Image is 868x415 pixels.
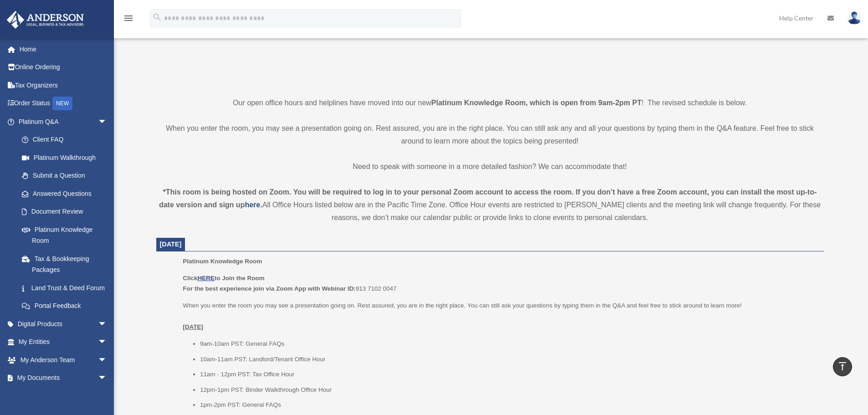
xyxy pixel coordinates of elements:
[160,241,182,248] span: [DATE]
[13,250,121,279] a: Tax & Bookkeeping Packages
[200,384,817,395] li: 12pm-1pm PST: Binder Walkthrough Office Hour
[156,186,824,224] div: All Office Hours listed below are in the Pacific Time Zone. Office Hour events are restricted to ...
[6,315,121,333] a: Digital Productsarrow_drop_down
[183,300,817,333] p: When you enter the room you may see a presentation going on. Rest assured, you are in the right p...
[6,351,121,369] a: My Anderson Teamarrow_drop_down
[183,285,355,292] b: For the best experience join via Zoom App with Webinar ID:
[13,279,121,297] a: Land Trust & Deed Forum
[156,122,824,148] p: When you enter the room, you may see a presentation going on. Rest assured, you are in the right ...
[183,273,817,294] p: 913 7102 0047
[98,315,116,333] span: arrow_drop_down
[431,99,642,107] strong: Platinum Knowledge Room, which is open from 9am-2pm PT
[159,188,817,209] strong: *This room is being hosted on Zoom. You will be required to log in to your personal Zoom account ...
[837,361,848,372] i: vertical_align_top
[123,16,134,24] a: menu
[6,76,121,94] a: Tax Organizers
[156,97,824,109] p: Our open office hours and helplines have moved into our new ! The revised schedule is below.
[6,40,121,58] a: Home
[183,323,203,330] u: [DATE]
[200,354,817,365] li: 10am-11am PST: Landlord/Tenant Office Hour
[197,275,214,282] a: HERE
[183,275,264,282] b: Click to Join the Room
[98,333,116,352] span: arrow_drop_down
[4,11,87,29] img: Anderson Advisors Platinum Portal
[13,203,121,221] a: Document Review
[6,369,121,387] a: My Documentsarrow_drop_down
[123,13,134,24] i: menu
[847,11,861,25] img: User Pic
[98,113,116,131] span: arrow_drop_down
[52,97,72,110] div: NEW
[13,297,121,315] a: Portal Feedback
[152,12,162,22] i: search
[200,338,817,349] li: 9am-10am PST: General FAQs
[833,357,852,376] a: vertical_align_top
[260,201,262,209] strong: .
[6,58,121,77] a: Online Ordering
[13,149,121,167] a: Platinum Walkthrough
[13,220,116,250] a: Platinum Knowledge Room
[98,369,116,388] span: arrow_drop_down
[13,131,121,149] a: Client FAQ
[245,201,260,209] a: here
[6,333,121,351] a: My Entitiesarrow_drop_down
[6,113,121,131] a: Platinum Q&Aarrow_drop_down
[6,94,121,113] a: Order StatusNEW
[98,351,116,369] span: arrow_drop_down
[13,184,121,203] a: Answered Questions
[200,369,817,380] li: 11am - 12pm PST: Tax Office Hour
[200,400,817,410] li: 1pm-2pm PST: General FAQs
[13,167,121,185] a: Submit a Question
[183,258,262,265] span: Platinum Knowledge Room
[156,160,824,173] p: Need to speak with someone in a more detailed fashion? We can accommodate that!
